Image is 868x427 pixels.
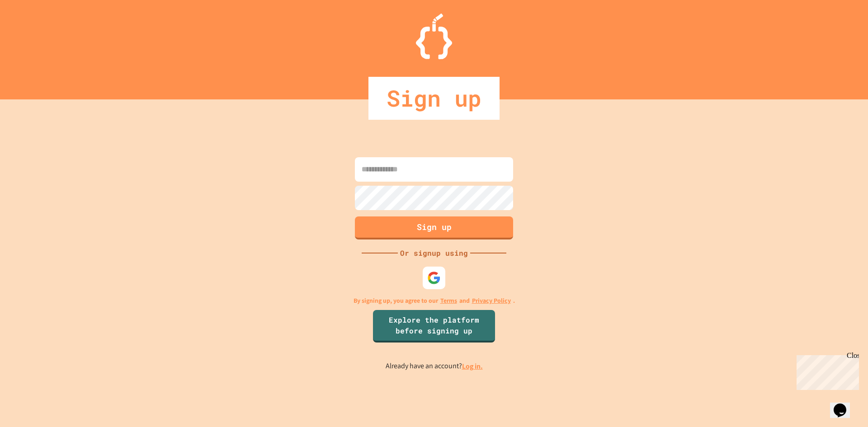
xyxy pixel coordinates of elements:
div: Sign up [368,77,500,120]
p: Already have an account? [386,361,483,372]
a: Explore the platform before signing up [373,310,495,343]
iframe: chat widget [830,391,859,418]
a: Terms [440,296,457,305]
a: Privacy Policy [472,296,511,305]
p: By signing up, you agree to our and . [354,296,515,305]
a: Log in. [462,361,483,371]
img: google-icon.svg [427,271,441,285]
img: Logo.svg [416,14,452,59]
div: Or signup using [398,248,470,258]
div: Chat with us now!Close [4,4,62,57]
button: Sign up [355,216,513,239]
iframe: chat widget [793,352,859,390]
